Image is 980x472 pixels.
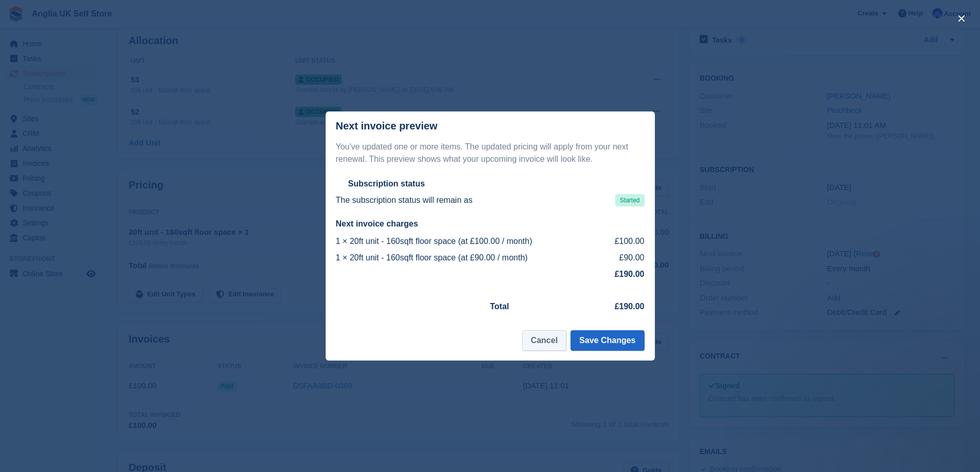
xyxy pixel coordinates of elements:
[336,219,645,229] h2: Next invoice charges
[336,250,604,266] td: 1 × 20ft unit - 160sqft floor space (at £90.00 / month)
[336,120,438,132] p: Next invoice preview
[615,302,645,311] strong: £190.00
[615,270,645,278] strong: £190.00
[348,179,425,189] h2: Subscription status
[522,330,566,351] button: Cancel
[571,330,644,351] button: Save Changes
[336,141,645,165] p: You've updated one or more items. The updated pricing will apply from your next renewal. This pre...
[490,302,509,311] strong: Total
[953,10,970,27] button: close
[615,194,645,206] span: Started
[336,194,473,206] p: The subscription status will remain as
[604,233,645,250] td: £100.00
[604,250,645,266] td: £90.00
[336,233,604,250] td: 1 × 20ft unit - 160sqft floor space (at £100.00 / month)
